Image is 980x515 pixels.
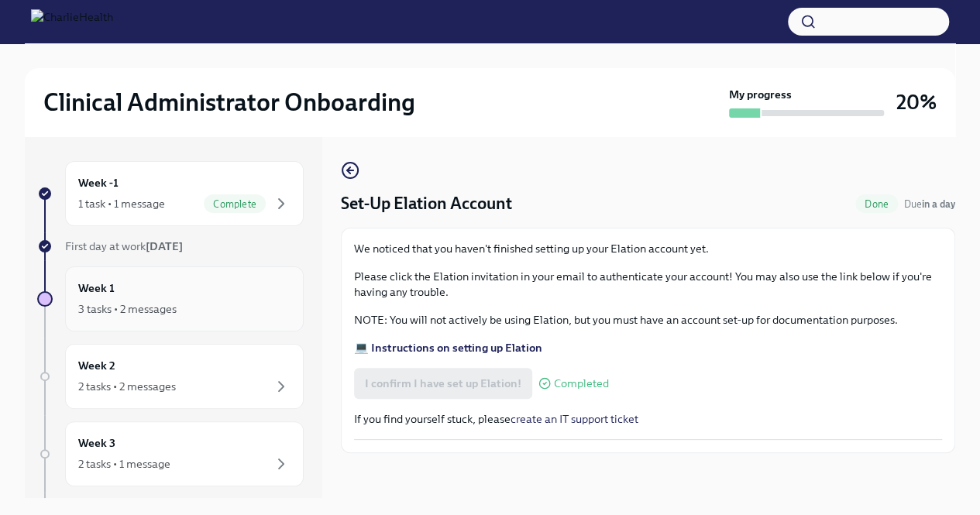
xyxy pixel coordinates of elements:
span: Due [904,198,955,210]
span: First day at work [65,239,183,253]
a: Week 22 tasks • 2 messages [37,344,304,409]
h2: Clinical Administrator Onboarding [43,87,415,118]
p: We noticed that you haven't finished setting up your Elation account yet. [354,241,942,256]
a: First day at work[DATE] [37,239,304,254]
div: 3 tasks • 2 messages [78,301,177,317]
a: 💻 Instructions on setting up Elation [354,341,542,355]
a: create an IT support ticket [511,412,638,426]
a: Week 32 tasks • 1 message [37,421,304,486]
strong: [DATE] [146,239,183,253]
h6: Week -1 [78,174,119,191]
h3: 20% [896,88,937,116]
p: If you find yourself stuck, please [354,411,942,427]
a: Week -11 task • 1 messageComplete [37,161,304,226]
strong: in a day [922,198,955,210]
span: Done [855,198,898,210]
h6: Week 2 [78,357,115,374]
a: Week 13 tasks • 2 messages [37,266,304,331]
h6: Week 1 [78,280,115,297]
p: NOTE: You will not actively be using Elation, but you must have an account set-up for documentati... [354,312,942,328]
span: August 14th, 2025 10:00 [904,197,955,211]
img: CharlieHealth [31,9,113,34]
p: Please click the Elation invitation in your email to authenticate your account! You may also use ... [354,269,942,300]
span: Complete [204,198,266,210]
span: Completed [554,378,609,390]
h6: Week 3 [78,434,115,451]
strong: My progress [729,87,792,102]
div: 2 tasks • 1 message [78,456,170,472]
div: 1 task • 1 message [78,196,165,211]
h4: Set-Up Elation Account [341,192,512,215]
div: 2 tasks • 2 messages [78,379,176,394]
